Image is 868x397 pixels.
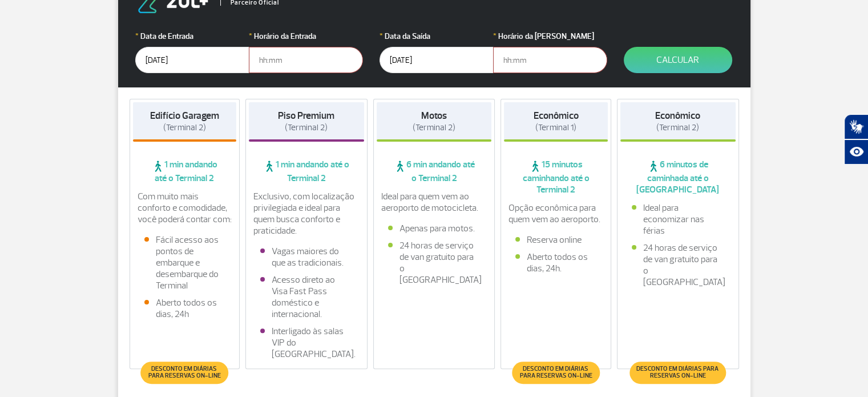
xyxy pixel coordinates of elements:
input: dd/mm/aaaa [135,47,249,73]
button: Abrir recursos assistivos. [844,139,868,165]
li: 24 horas de serviço de van gratuito para o [GEOGRAPHIC_DATA] [632,242,724,288]
input: hh:mm [249,47,363,73]
p: Com muito mais conforto e comodidade, você poderá contar com: [138,191,232,225]
li: 24 horas de serviço de van gratuito para o [GEOGRAPHIC_DATA] [388,240,481,286]
label: Data de Entrada [135,30,249,42]
strong: Econômico [655,110,700,122]
button: Calcular [624,47,732,73]
strong: Edifício Garagem [150,110,219,122]
span: 15 minutos caminhando até o Terminal 2 [504,159,608,195]
li: Ideal para economizar nas férias [632,202,724,236]
input: dd/mm/aaaa [380,47,494,73]
p: Exclusivo, com localização privilegiada e ideal para quem busca conforto e praticidade. [253,191,360,236]
p: Ideal para quem vem ao aeroporto de motocicleta. [381,191,487,214]
li: Acesso direto ao Visa Fast Pass doméstico e internacional. [260,274,353,320]
span: (Terminal 2) [656,122,699,133]
span: 1 min andando até o Terminal 2 [249,159,364,184]
li: Fácil acesso aos pontos de embarque e desembarque do Terminal [144,234,225,291]
button: Abrir tradutor de língua de sinais. [844,114,868,139]
label: Data da Saída [380,30,494,42]
li: Vagas maiores do que as tradicionais. [260,246,353,268]
input: hh:mm [493,47,607,73]
span: Desconto em diárias para reservas on-line [147,366,223,379]
span: (Terminal 2) [285,122,328,133]
span: (Terminal 2) [163,122,206,133]
label: Horário da Entrada [249,30,363,42]
li: Apenas para motos. [388,223,481,234]
strong: Piso Premium [278,110,334,122]
strong: Econômico [534,110,579,122]
span: 6 minutos de caminhada até o [GEOGRAPHIC_DATA] [620,159,736,195]
li: Aberto todos os dias, 24h. [515,251,596,274]
span: Desconto em diárias para reservas on-line [518,366,594,379]
p: Opção econômica para quem vem ao aeroporto. [508,202,603,225]
span: (Terminal 2) [413,122,455,133]
li: Interligado às salas VIP do [GEOGRAPHIC_DATA]. [260,326,353,360]
div: Plugin de acessibilidade da Hand Talk. [844,114,868,165]
span: Desconto em diárias para reservas on-line [635,366,720,379]
li: Reserva online [515,234,596,246]
strong: Motos [421,110,447,122]
span: (Terminal 1) [535,122,576,133]
li: Aberto todos os dias, 24h [144,297,225,320]
span: 6 min andando até o Terminal 2 [377,159,492,184]
span: 1 min andando até o Terminal 2 [133,159,237,184]
label: Horário da [PERSON_NAME] [493,30,607,42]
